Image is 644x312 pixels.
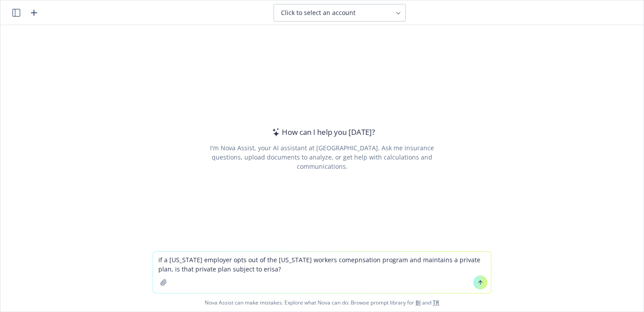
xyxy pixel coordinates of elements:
[153,252,491,293] textarea: if a [US_STATE] employer opts out of the [US_STATE] workers comepnsation program and maintains a ...
[270,126,375,138] div: How can I help you [DATE]?
[198,143,446,171] div: I'm Nova Assist, your AI assistant at [GEOGRAPHIC_DATA]. Ask me insurance questions, upload docum...
[416,299,421,306] a: BI
[273,4,406,22] button: Click to select an account
[433,299,439,306] a: TR
[281,8,356,17] span: Click to select an account
[4,293,640,312] span: Nova Assist can make mistakes. Explore what Nova can do: Browse prompt library for and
